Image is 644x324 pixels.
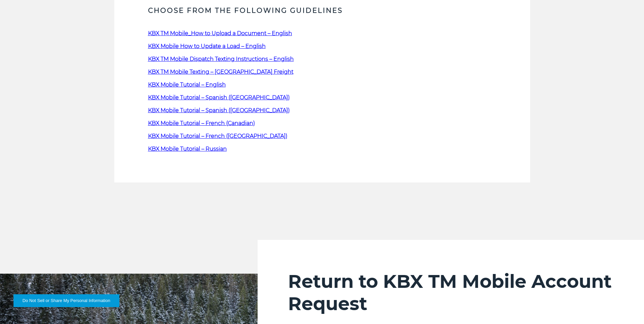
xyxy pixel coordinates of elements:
[610,292,644,324] iframe: Chat Widget
[148,43,266,49] a: KBX Mobile How to Update a Load – English
[148,6,496,15] h3: Choose from the following guidelines
[148,133,287,139] a: KBX Mobile Tutorial – French ([GEOGRAPHIC_DATA])
[148,81,226,88] a: KBX Mobile Tutorial – English
[148,30,292,36] a: KBX TM Mobile_How to Upload a Document – English
[148,146,227,152] a: KBX Mobile Tutorial – Russian
[148,56,294,62] a: KBX TM Mobile Dispatch Texting Instructions – English
[148,120,255,126] a: KBX Mobile Tutorial – French (Canadian)
[148,107,290,114] a: KBX Mobile Tutorial – Spanish ([GEOGRAPHIC_DATA])
[14,294,119,307] button: Do Not Sell or Share My Personal Information
[288,270,614,315] h2: Return to KBX TM Mobile Account Request
[148,94,290,101] a: KBX Mobile Tutorial – Spanish ([GEOGRAPHIC_DATA])
[148,69,293,75] a: KBX TM Mobile Texting – [GEOGRAPHIC_DATA] Freight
